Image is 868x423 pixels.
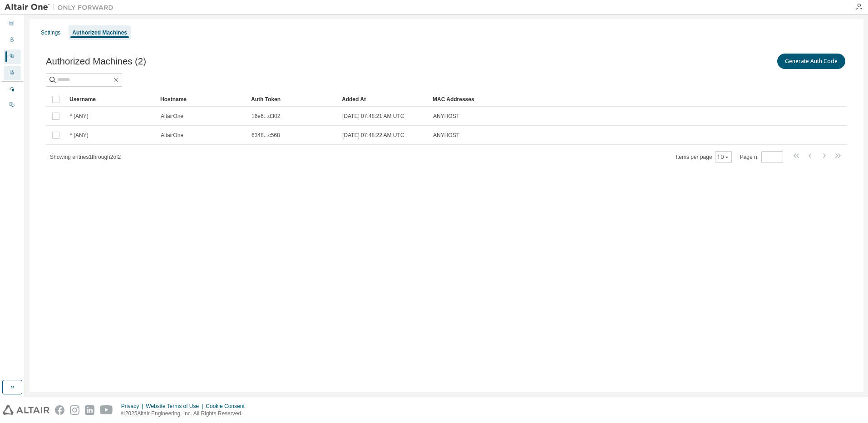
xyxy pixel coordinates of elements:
span: Items per page [676,151,732,163]
div: Dashboard [4,17,21,31]
img: altair_logo.svg [3,405,49,415]
span: Page n. [740,151,783,163]
span: 16e6...d302 [252,113,280,120]
div: Privacy [121,403,146,410]
div: Managed [4,83,21,97]
div: Users [4,33,21,48]
span: Authorized Machines (2) [46,56,146,67]
div: Website Terms of Use [146,403,206,410]
span: ANYHOST [433,113,459,120]
div: On Prem [4,98,21,113]
span: ANYHOST [433,132,459,139]
span: [DATE] 07:48:22 AM UTC [342,132,404,139]
button: Generate Auth Code [777,54,845,69]
span: AltairOne [161,113,183,120]
span: Showing entries 1 through 2 of 2 [50,154,121,160]
span: * (ANY) [70,113,89,120]
div: Authorized Machines [72,29,127,36]
img: linkedin.svg [85,405,94,415]
div: Added At [342,92,425,107]
div: MAC Addresses [433,92,752,107]
div: User Profile [4,49,21,64]
span: * (ANY) [70,132,89,139]
div: Hostname [160,92,244,107]
img: facebook.svg [55,405,64,415]
div: Username [69,92,153,107]
p: © 2025 Altair Engineering, Inc. All Rights Reserved. [121,410,250,418]
div: Auth Token [251,92,335,107]
button: 10 [717,153,730,161]
span: 6348...c568 [252,132,280,139]
img: youtube.svg [100,405,113,415]
div: Settings [41,29,60,36]
span: AltairOne [161,132,183,139]
img: instagram.svg [70,405,79,415]
span: [DATE] 07:48:21 AM UTC [342,113,404,120]
div: Cookie Consent [206,403,250,410]
div: Company Profile [4,66,21,80]
img: Altair One [5,3,118,12]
